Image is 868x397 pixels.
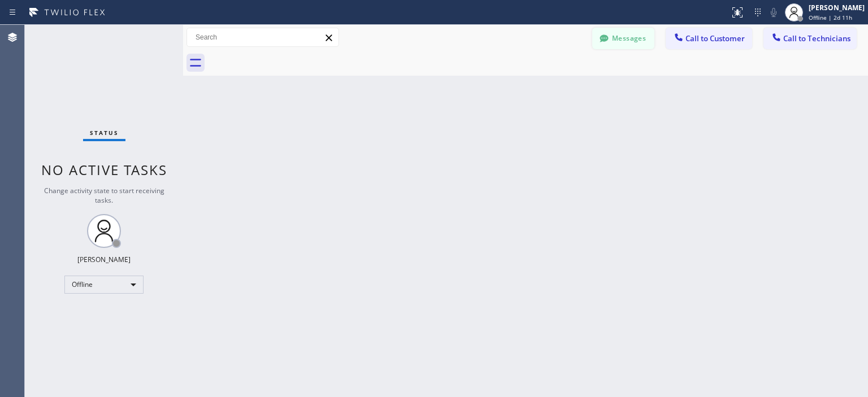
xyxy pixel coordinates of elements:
div: [PERSON_NAME] [77,255,131,264]
button: Mute [766,5,782,20]
span: No active tasks [41,160,167,179]
span: Status [90,129,119,137]
span: Call to Technicians [783,33,850,43]
div: [PERSON_NAME] [809,3,865,12]
span: Offline | 2d 11h [809,14,852,21]
input: Search [187,28,338,46]
span: Call to Customer [685,33,745,43]
button: Messages [592,28,654,49]
button: Call to Technicians [763,28,857,49]
span: Change activity state to start receiving tasks. [44,186,164,205]
div: Offline [64,276,144,294]
button: Call to Customer [666,28,752,49]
